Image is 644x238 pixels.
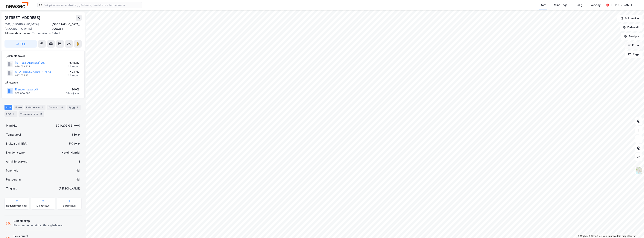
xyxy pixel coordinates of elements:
div: [STREET_ADDRESS] [4,15,41,21]
button: Filter [625,42,643,49]
div: Nei [76,168,80,173]
div: Bolig [576,3,582,7]
div: Gårdeiere [5,81,81,85]
button: Datasett [620,24,643,31]
div: Punktleie [6,168,18,173]
div: 4 [12,112,16,116]
div: 1 Seksjon [68,74,79,77]
div: 1 Seksjon [68,65,79,68]
span: Tilhørende adresser: [4,32,32,35]
div: 930 739 324 [15,65,30,68]
div: 816 ㎡ [72,132,80,137]
div: Hotell, Handel [62,150,80,155]
div: Eiendommen er eid av flere gårdeiere [13,223,63,228]
div: 2 [40,105,44,109]
div: Info [4,105,12,110]
div: [PERSON_NAME] [59,186,80,191]
div: 57.83% [68,60,79,65]
div: Delt eieskap [13,219,63,223]
div: Transaksjoner [19,111,44,117]
div: 42.17% [68,69,79,74]
div: 301-209-351-0-0 [56,123,80,128]
div: 932 064 308 [15,92,30,95]
div: ESG [4,111,17,117]
img: newsec-logo.f6e21ccffca1b3a03d2d.png [6,2,28,8]
div: [PERSON_NAME] [611,3,632,7]
div: [GEOGRAPHIC_DATA], 209/351 [52,22,82,31]
div: 5 080 ㎡ [69,141,80,146]
a: Mapbox [578,235,588,237]
div: Datasett [47,105,66,110]
button: Tags [625,51,643,58]
div: Saksinnsyn [63,204,76,207]
div: Nei [76,177,80,182]
div: Miljøstatus [37,204,50,207]
a: Improve this map [608,235,626,237]
a: OpenStreetMap [589,235,607,237]
iframe: Chat Widget [625,220,644,238]
div: 14 [39,112,43,116]
div: Tinglyst [6,186,17,191]
div: Antall leietakere [6,159,28,164]
div: 2 [78,159,80,164]
div: 997 755 251 [15,74,30,77]
div: Bruksareal (BRA) [6,141,28,146]
button: Bokmerker [617,15,643,22]
div: 0161, [GEOGRAPHIC_DATA], [GEOGRAPHIC_DATA] [4,22,52,31]
div: Reguleringsplaner [6,204,27,207]
div: Tomteareal [6,132,21,137]
img: Z [635,167,642,174]
div: Kart [540,3,546,7]
div: 2 [76,105,79,109]
div: Matrikkel [6,123,18,128]
div: 6 [60,105,64,109]
button: Analyse [621,33,643,40]
div: Verktøy [590,3,601,7]
div: 100% [66,87,79,92]
div: 2 Seksjoner [66,92,79,95]
div: Festegrunn [6,177,21,182]
div: Mine Tags [554,3,567,7]
input: Søk på adresse, matrikkel, gårdeiere, leietakere eller personer [42,2,142,8]
div: Bygg [67,105,81,110]
div: Leietakere [25,105,45,110]
div: Hjemmelshaver [5,54,81,58]
button: Tag [4,40,37,48]
div: Eiere [14,105,23,110]
div: Kontrollprogram for chat [625,220,644,238]
div: Eiendomstype [6,150,25,155]
div: Tordenskiolds Gate 1 [4,31,79,36]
